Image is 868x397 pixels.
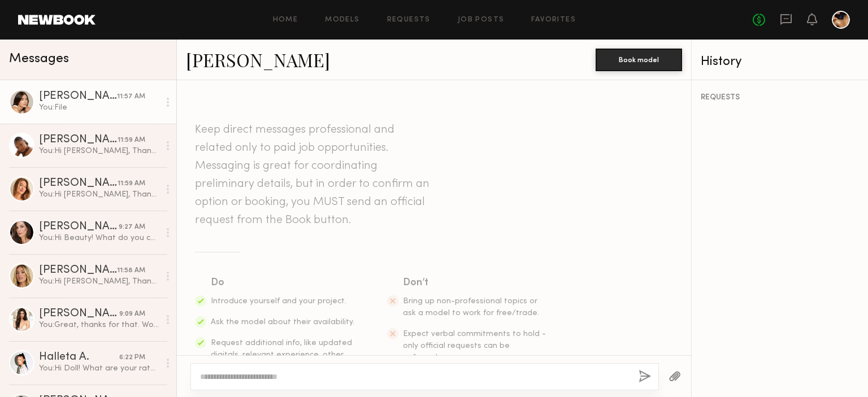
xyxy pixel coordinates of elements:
[596,49,682,71] button: Book model
[39,146,159,156] div: You: Hi [PERSON_NAME], Thanks for getting back to me. My budget is $150/reel plus complimentary p...
[39,320,159,330] div: You: Great, thanks for that. Would you post on your own Instagram as well?
[325,16,359,24] a: Models
[701,55,859,68] div: History
[403,330,546,361] span: Expect verbal commitments to hold - only official requests can be enforced.
[39,91,117,102] div: [PERSON_NAME]
[39,276,159,287] div: You: Hi [PERSON_NAME], Thanks for getting back to me. My budget is $150/reel plus complimentary p...
[117,265,145,276] div: 11:58 AM
[119,309,145,320] div: 9:09 AM
[39,308,119,320] div: [PERSON_NAME]
[9,53,69,66] span: Messages
[39,134,118,146] div: [PERSON_NAME]
[403,298,539,317] span: Bring up non-professional topics or ask a model to work for free/trade.
[39,102,159,113] div: You: File
[596,54,682,64] a: Book model
[39,352,119,363] div: Halleta A.
[211,275,355,291] div: Do
[387,16,431,24] a: Requests
[119,352,145,363] div: 6:22 PM
[39,178,118,189] div: [PERSON_NAME]
[39,233,159,243] div: You: Hi Beauty! What do you charge for UGC reels?
[39,189,159,200] div: You: Hi [PERSON_NAME], Thanks for getting back to me. My budget is $150/reel plus complimentary p...
[39,363,159,374] div: You: Hi Doll! What are your rates for UGC reels?
[186,47,330,72] a: [PERSON_NAME]
[39,221,119,233] div: [PERSON_NAME]
[273,16,298,24] a: Home
[531,16,576,24] a: Favorites
[211,339,352,370] span: Request additional info, like updated digitals, relevant experience, other skills, etc.
[701,94,859,102] div: REQUESTS
[118,135,145,146] div: 11:59 AM
[211,298,346,305] span: Introduce yourself and your project.
[117,91,145,102] div: 11:57 AM
[118,178,145,189] div: 11:59 AM
[39,265,117,276] div: [PERSON_NAME]
[403,275,548,291] div: Don’t
[195,121,432,229] header: Keep direct messages professional and related only to paid job opportunities. Messaging is great ...
[211,319,354,326] span: Ask the model about their availability.
[119,222,145,233] div: 9:27 AM
[458,16,505,24] a: Job Posts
